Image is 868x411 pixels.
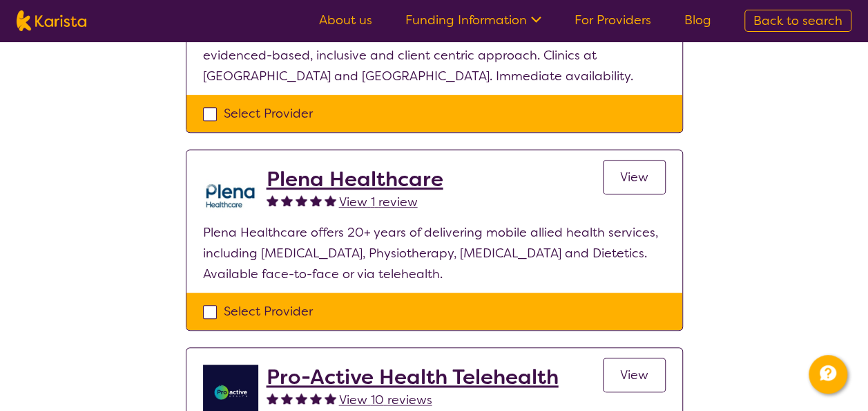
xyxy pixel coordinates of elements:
span: View 10 reviews [339,392,432,408]
p: [MEDICAL_DATA] services to toddlers, kids, teens and adults through evidenced-based, inclusive an... [203,24,666,86]
a: Pro-Active Health Telehealth [267,365,559,390]
p: Plena Healthcare offers 20+ years of delivering mobile allied health services, including [MEDICAL... [203,222,666,284]
a: View [603,358,666,392]
img: fullstar [325,392,336,404]
a: View 1 review [339,192,418,212]
img: Karista logo [17,10,86,31]
a: Back to search [744,10,851,32]
img: fullstar [267,194,278,206]
button: Channel Menu [809,355,847,394]
img: fullstar [296,392,307,404]
a: Blog [684,12,711,28]
a: For Providers [575,12,651,28]
span: View [620,169,648,185]
img: fullstar [281,392,293,404]
img: fullstar [281,194,293,206]
a: Funding Information [405,12,541,28]
img: ehd3j50wdk7ycqmad0oe.png [203,167,258,222]
img: fullstar [310,392,322,404]
a: About us [319,12,372,28]
img: fullstar [325,194,336,206]
a: Plena Healthcare [267,167,443,192]
a: View 10 reviews [339,390,432,410]
img: fullstar [267,392,278,404]
span: View 1 review [339,194,418,210]
a: View [603,160,666,194]
img: fullstar [296,194,307,206]
span: Back to search [753,12,842,29]
span: View [620,367,648,383]
img: fullstar [310,194,322,206]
